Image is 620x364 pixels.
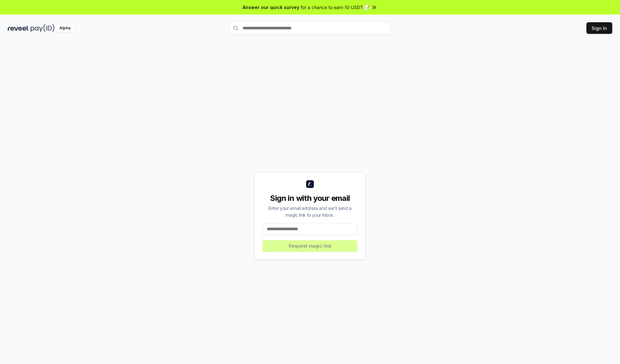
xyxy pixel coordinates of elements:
span: for a chance to earn 10 USDT 📝 [301,4,370,11]
div: Sign in with your email [263,193,357,203]
div: Alpha [56,24,74,32]
span: Answer our quick survey [243,4,299,11]
div: Enter your email address and we’ll send a magic link to your inbox. [263,205,357,218]
img: reveel_dark [8,24,29,32]
img: logo_small [306,180,314,188]
button: Sign In [586,22,612,34]
img: pay_id [31,24,55,32]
